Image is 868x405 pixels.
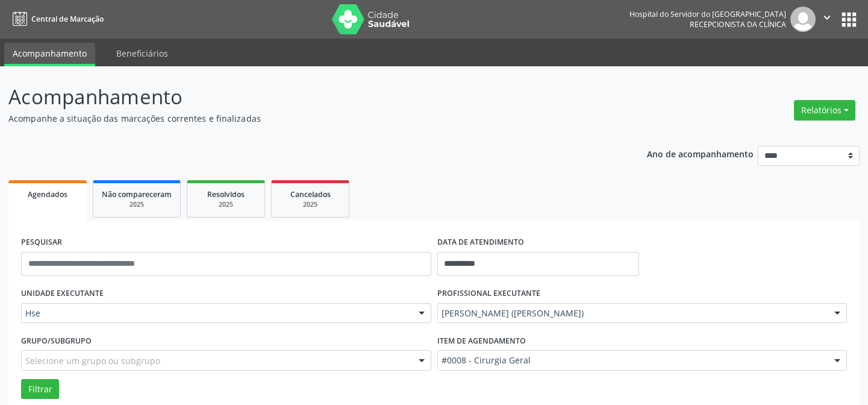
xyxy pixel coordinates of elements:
[8,9,104,29] a: Central de Marcação
[838,9,860,30] button: apps
[816,7,838,32] button: 
[629,9,786,19] div: Hospital do Servidor do [GEOGRAPHIC_DATA]
[437,233,524,252] label: DATA DE ATENDIMENTO
[108,43,176,64] a: Beneficiários
[820,11,834,24] i: 
[25,307,407,319] span: Hse
[8,112,604,125] p: Acompanhe a situação das marcações correntes e finalizadas
[790,7,816,32] img: img
[21,284,104,303] label: UNIDADE EXECUTANTE
[21,331,92,350] label: Grupo/Subgrupo
[196,200,256,209] div: 2025
[280,200,340,209] div: 2025
[31,14,104,24] span: Central de Marcação
[28,189,67,199] span: Agendados
[8,82,604,112] p: Acompanhamento
[207,189,245,199] span: Resolvidos
[290,189,331,199] span: Cancelados
[102,200,172,209] div: 2025
[647,146,754,161] p: Ano de acompanhamento
[25,354,160,367] span: Selecione um grupo ou subgrupo
[442,307,823,319] span: [PERSON_NAME] ([PERSON_NAME])
[437,284,540,303] label: PROFISSIONAL EXECUTANTE
[690,19,786,30] span: Recepcionista da clínica
[794,100,855,121] button: Relatórios
[21,233,62,252] label: PESQUISAR
[102,189,172,199] span: Não compareceram
[442,354,823,366] span: #0008 - Cirurgia Geral
[4,43,95,66] a: Acompanhamento
[21,379,59,400] button: Filtrar
[437,331,526,350] label: Item de agendamento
